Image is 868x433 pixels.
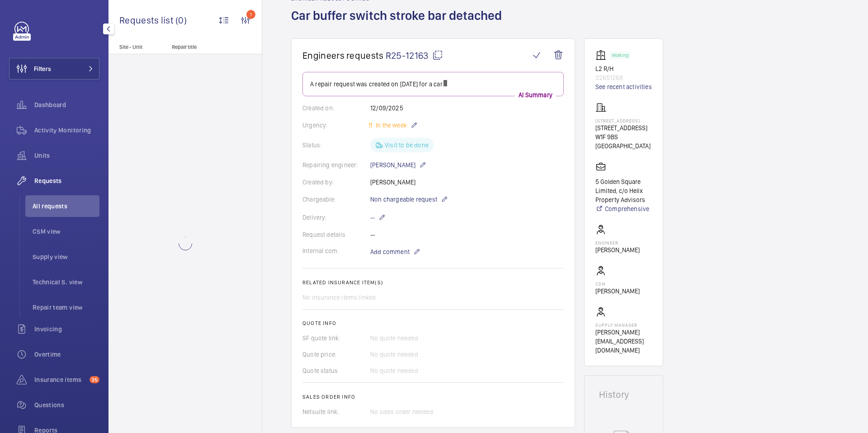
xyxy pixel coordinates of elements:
p: [PERSON_NAME] [595,287,640,296]
p: [STREET_ADDRESS] [595,123,652,132]
span: Requests list [119,14,175,26]
span: Dashboard [34,100,99,109]
p: Site - Unit [108,44,168,50]
span: Insurance items [34,375,86,384]
p: [PERSON_NAME] [595,245,640,254]
button: Filters [9,58,99,80]
p: W1F 9BS [GEOGRAPHIC_DATA] [595,132,652,151]
span: Add comment [370,247,410,256]
p: [STREET_ADDRESS] [595,118,652,123]
a: Comprehensive [595,204,652,213]
span: R25-12163 [386,50,443,61]
span: Engineers requests [302,50,384,61]
span: Overtime [34,350,99,359]
span: Activity Monitoring [34,126,99,135]
p: 32651268 [595,73,652,82]
p: L2 R/H [595,64,652,73]
h2: Related insurance item(s) [302,279,564,286]
span: Filters [34,64,51,73]
p: CSM [595,281,640,287]
span: Questions [34,400,99,409]
span: Repair team view [33,303,99,312]
p: Engineer [595,240,640,245]
p: Supply manager [595,322,652,328]
h1: History [599,390,648,399]
p: -- [370,212,386,223]
a: See recent activities [595,82,652,91]
p: Repair title [172,44,231,50]
span: In the week [374,122,407,129]
p: 5 Golden Square Limited, c/o Helix Property Advisors [595,177,652,204]
span: 35 [90,376,99,383]
p: A repair request was created on [DATE] for a car [310,80,556,89]
p: Working [612,54,628,57]
p: AI Summary [515,90,556,99]
span: CSM view [33,227,99,236]
span: Invoicing [34,325,99,334]
p: [PERSON_NAME][EMAIL_ADDRESS][DOMAIN_NAME] [595,328,652,355]
span: Non chargeable request [370,195,437,204]
span: Supply view [33,252,99,261]
img: elevator.svg [595,50,610,61]
span: All requests [33,202,99,211]
span: Units [34,151,99,160]
span: Technical S. view [33,278,99,287]
span: Requests [34,176,99,185]
p: [PERSON_NAME] [370,160,426,170]
h2: Quote info [302,320,564,326]
h1: Car buffer switch stroke bar detached [291,7,507,38]
h2: Sales order info [302,394,564,400]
